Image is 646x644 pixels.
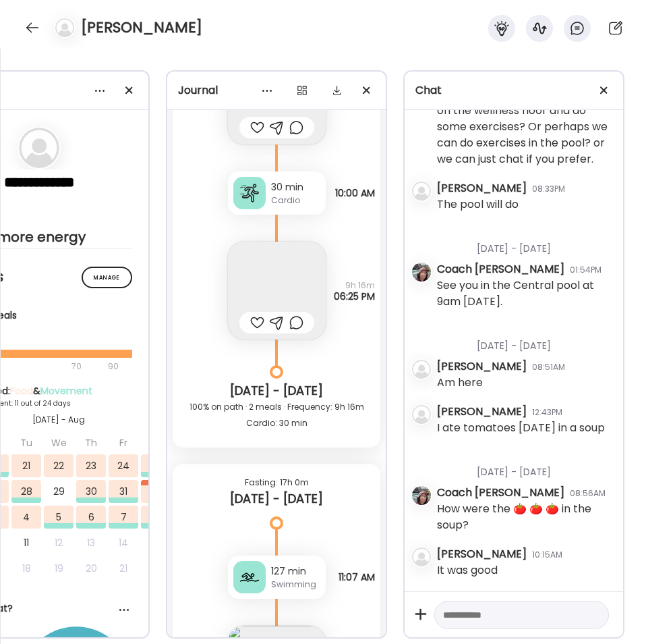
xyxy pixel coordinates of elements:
div: [DATE] - [DATE] [437,323,612,358]
div: 08:56AM [570,487,606,500]
div: 90 [107,358,120,375]
div: 12:43PM [532,406,562,419]
div: Coach [PERSON_NAME] [437,261,564,277]
div: [DATE] - [DATE] [437,225,612,261]
div: 1 [141,480,171,503]
div: 08:33PM [532,183,565,195]
div: 08:51AM [532,361,565,373]
div: 21 [11,454,41,477]
div: 22 [44,454,74,477]
div: 100% on path · 2 meals · Frequency: 9h 16m Cardio: 30 min [183,399,370,431]
div: 8 [141,506,171,529]
div: 22 [141,557,171,580]
div: We [44,431,74,454]
h4: [PERSON_NAME] [81,17,202,38]
div: [PERSON_NAME] [437,180,527,196]
div: 21 [109,557,138,580]
div: [PERSON_NAME] [437,404,527,420]
div: 14 [109,531,138,554]
div: It was good [437,562,498,579]
div: The pool will do [437,196,519,213]
div: [DATE] - [DATE] [183,383,370,399]
div: 01:54PM [570,264,601,276]
img: bg-avatar-default.svg [412,547,431,566]
div: Am here [437,375,483,391]
div: 30 min [271,180,320,194]
img: bg-avatar-default.svg [19,128,59,168]
img: avatars%2F3oh6dRocyxbjBjEj4169e9TrPlM2 [412,263,431,281]
div: Th [76,431,106,454]
div: See you in the Central pool at 9am [DATE]. [437,277,612,310]
div: Chat [415,82,612,99]
div: 127 min [271,564,320,579]
div: I ate tomatoes [DATE] in a soup [437,420,605,436]
span: 9h 16m [334,280,375,291]
div: 24 [109,454,138,477]
div: 31 [109,480,138,503]
div: [PERSON_NAME] [437,358,527,375]
div: 12 [44,531,74,554]
div: Sa [141,431,171,454]
div: [PERSON_NAME] [437,546,527,562]
div: 29 [44,480,74,503]
img: bg-avatar-default.svg [412,405,431,424]
div: 6 [76,506,106,529]
div: 30 [76,480,106,503]
div: Journal [178,82,375,99]
span: Food [10,384,33,398]
div: 18 [11,557,41,580]
div: 19 [44,557,74,580]
span: 06:25 PM [334,291,375,302]
div: 15 [141,531,171,554]
div: 25 [141,454,171,477]
div: Tu [11,431,41,454]
div: 11 [11,531,41,554]
img: avatars%2F3oh6dRocyxbjBjEj4169e9TrPlM2 [412,486,431,505]
div: 13 [76,531,106,554]
img: bg-avatar-default.svg [412,360,431,379]
span: 10:00 AM [335,188,375,198]
div: 28 [11,480,41,503]
div: Manage [82,267,132,288]
div: 7 [109,506,138,529]
div: Alright, Would you like to meet on the wellness floor and do some exercises? Or perhaps we can do... [437,86,612,167]
span: Movement [40,384,92,398]
div: 10:15AM [532,549,562,561]
div: Fasting: 17h 0m [183,475,370,491]
span: 11:07 AM [339,572,375,583]
div: Fr [109,431,138,454]
img: bg-avatar-default.svg [412,182,431,200]
div: Coach [PERSON_NAME] [437,485,564,501]
div: Cardio [271,194,320,207]
img: bg-avatar-default.svg [55,18,74,37]
div: Swimming [271,579,320,591]
div: [DATE] - [DATE] [437,449,612,485]
div: 23 [76,454,106,477]
div: 4 [11,506,41,529]
div: 20 [76,557,106,580]
div: [DATE] - [DATE] [183,491,370,507]
div: 5 [44,506,74,529]
div: How were the 🍅 🍅 🍅 in the soup? [437,501,612,533]
div: Aug [141,480,171,485]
